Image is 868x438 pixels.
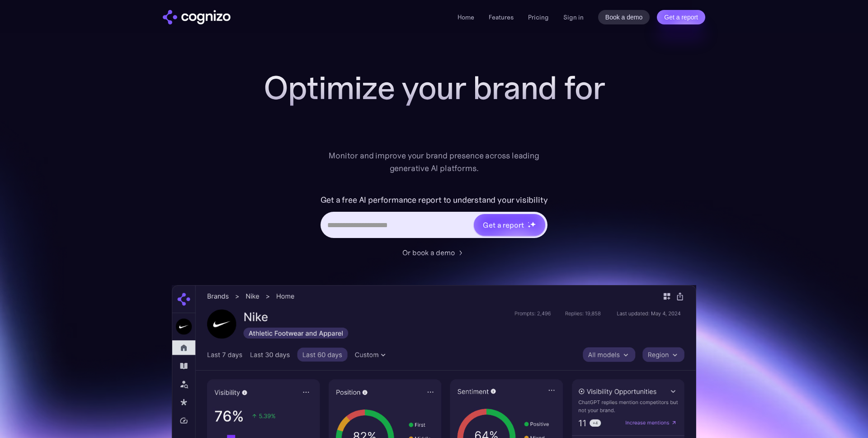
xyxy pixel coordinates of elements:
h1: Optimize your brand for [253,70,615,106]
div: Monitor and improve your brand presence across leading generative AI platforms. [323,149,545,175]
a: Or book a demo [402,247,466,258]
div: Or book a demo [402,247,455,258]
img: star [528,222,529,223]
a: Pricing [528,13,549,21]
img: star [528,225,531,228]
a: Features [489,13,514,21]
img: star [530,221,536,227]
label: Get a free AI performance report to understand your visibility [321,193,548,207]
a: Get a reportstarstarstar [473,213,546,237]
a: Home [458,13,474,21]
a: Book a demo [598,10,650,24]
a: home [163,10,231,24]
img: cognizo logo [163,10,231,24]
a: Sign in [563,12,584,23]
a: Get a report [657,10,705,24]
form: Hero URL Input Form [321,193,548,243]
div: Get a report [483,219,524,230]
